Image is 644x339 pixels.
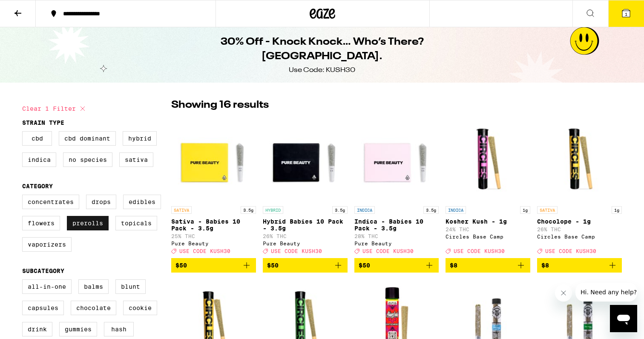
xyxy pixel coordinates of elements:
span: USE CODE KUSH30 [271,248,322,254]
button: Add to bag [537,258,622,273]
label: CBD [22,131,52,146]
label: Chocolate [71,301,116,315]
button: Add to bag [446,258,530,273]
button: Add to bag [263,258,348,273]
div: Pure Beauty [354,241,439,246]
a: Open page for Chocolope - 1g from Circles Base Camp [537,117,622,258]
label: Edibles [123,195,161,209]
p: 28% THC [354,233,439,239]
label: Indica [22,152,56,167]
img: Circles Base Camp - Kosher Kush - 1g [446,117,530,202]
label: Topicals [115,216,157,230]
label: All-In-One [22,279,72,294]
button: Add to bag [354,258,439,273]
div: Use Code: KUSH30 [289,66,355,75]
span: $8 [450,262,457,269]
label: Vaporizers [22,237,72,252]
img: Circles Base Camp - Chocolope - 1g [537,117,622,202]
p: Hybrid Babies 10 Pack - 3.5g [263,218,348,232]
p: Sativa - Babies 10 Pack - 3.5g [171,218,256,232]
span: $50 [175,262,187,269]
label: Concentrates [22,195,79,209]
span: $50 [359,262,370,269]
a: Open page for Kosher Kush - 1g from Circles Base Camp [446,117,530,258]
label: Sativa [119,152,153,167]
iframe: Message from company [575,283,637,302]
p: Chocolope - 1g [537,218,622,225]
p: 24% THC [446,227,530,232]
button: Add to bag [171,258,256,273]
p: HYBRID [263,206,283,214]
p: INDICA [354,206,375,214]
label: Capsules [22,301,64,315]
span: $8 [541,262,549,269]
legend: Strain Type [22,119,64,126]
p: 1g [520,206,530,214]
a: Open page for Indica - Babies 10 Pack - 3.5g from Pure Beauty [354,117,439,258]
iframe: Button to launch messaging window [610,305,637,332]
label: Hybrid [123,131,157,146]
label: Gummies [59,322,97,336]
h1: 30% Off - Knock Knock… Who’s There? [GEOGRAPHIC_DATA]. [167,35,477,64]
span: USE CODE KUSH30 [454,248,505,254]
label: Drink [22,322,52,336]
p: Indica - Babies 10 Pack - 3.5g [354,218,439,232]
span: USE CODE KUSH30 [545,248,596,254]
img: Pure Beauty - Hybrid Babies 10 Pack - 3.5g [263,117,348,202]
p: 3.5g [241,206,256,214]
label: Blunt [115,279,146,294]
label: Flowers [22,216,60,230]
div: Pure Beauty [171,241,256,246]
p: 1g [612,206,622,214]
img: Pure Beauty - Sativa - Babies 10 Pack - 3.5g [171,117,256,202]
legend: Subcategory [22,267,64,274]
span: 1 [625,11,627,17]
div: Circles Base Camp [537,234,622,239]
label: No Species [63,152,112,167]
img: Pure Beauty - Indica - Babies 10 Pack - 3.5g [354,117,439,202]
legend: Category [22,183,53,190]
a: Open page for Hybrid Babies 10 Pack - 3.5g from Pure Beauty [263,117,348,258]
p: SATIVA [537,206,558,214]
label: Prerolls [67,216,109,230]
button: 1 [608,0,644,27]
p: 25% THC [171,233,256,239]
div: Pure Beauty [263,241,348,246]
p: Kosher Kush - 1g [446,218,530,225]
span: $50 [267,262,279,269]
p: Showing 16 results [171,98,269,112]
p: INDICA [446,206,466,214]
p: SATIVA [171,206,192,214]
label: Cookie [123,301,157,315]
label: Balms [78,279,109,294]
span: USE CODE KUSH30 [362,248,414,254]
iframe: Close message [555,284,572,302]
label: Hash [104,322,134,336]
span: USE CODE KUSH30 [179,248,230,254]
button: Clear 1 filter [22,98,88,119]
p: 3.5g [332,206,348,214]
label: CBD Dominant [59,131,116,146]
label: Drops [86,195,116,209]
a: Open page for Sativa - Babies 10 Pack - 3.5g from Pure Beauty [171,117,256,258]
div: Circles Base Camp [446,234,530,239]
p: 26% THC [263,233,348,239]
p: 3.5g [423,206,439,214]
p: 26% THC [537,227,622,232]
